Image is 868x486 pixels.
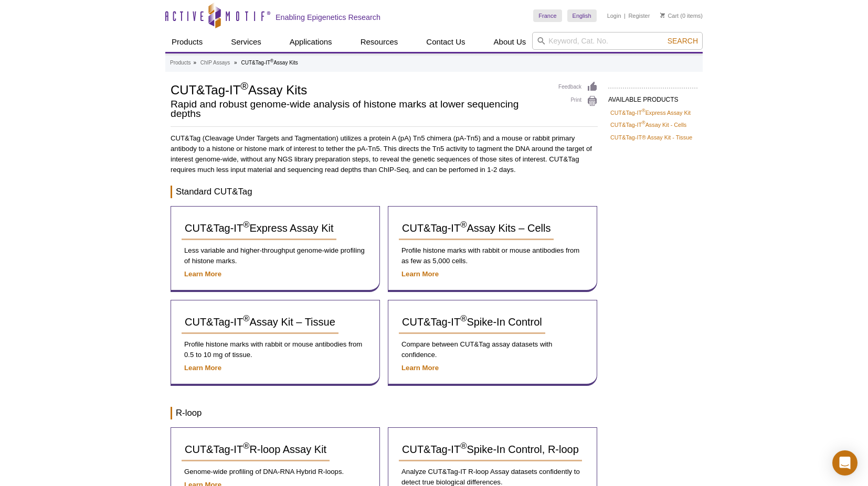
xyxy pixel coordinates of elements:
[607,12,621,19] a: Login
[283,32,338,52] a: Applications
[185,316,335,328] span: CUT&Tag-IT Assay Kit – Tissue
[243,441,249,451] sup: ®
[610,133,692,142] a: CUT&Tag-IT® Assay Kit - Tissue
[402,316,542,328] span: CUT&Tag-IT Spike-In Control
[182,245,369,266] p: Less variable and higher-throughput genome-wide profiling of histone marks.
[184,364,221,372] a: Learn More
[460,441,467,451] sup: ®
[660,12,679,19] a: Cart
[832,450,858,476] div: Open Intercom Messenger
[401,364,439,372] a: Learn More
[171,186,598,198] h3: Standard CUT&Tag
[182,467,369,477] p: Genome-wide profiling of DNA-RNA Hybrid R-loops.
[182,311,338,334] a: CUT&Tag-IT®Assay Kit – Tissue
[182,339,369,360] p: Profile histone marks with rabbit or mouse antibodies from 0.5 to 10 mg of tissue.
[182,438,330,461] a: CUT&Tag-IT®R-loop Assay Kit
[660,13,665,18] img: Your Cart
[171,81,548,97] h1: CUT&Tag-IT Assay Kits
[399,217,554,240] a: CUT&Tag-IT®Assay Kits – Cells
[642,121,645,126] sup: ®
[668,37,698,45] span: Search
[200,58,230,68] a: ChIP Assays
[402,444,579,455] span: CUT&Tag-IT Spike-In Control, R-loop
[558,81,598,93] a: Feedback
[567,9,597,22] a: English
[270,58,273,63] sup: ®
[165,32,209,52] a: Products
[241,60,298,66] li: CUT&Tag-IT Assay Kits
[642,108,645,113] sup: ®
[420,32,471,52] a: Contact Us
[532,32,703,50] input: Keyword, Cat. No.
[185,444,326,455] span: CUT&Tag-IT R-loop Assay Kit
[354,32,405,52] a: Resources
[243,314,249,324] sup: ®
[185,222,333,234] span: CUT&Tag-IT Express Assay Kit
[660,9,703,22] li: (0 items)
[664,36,701,46] button: Search
[488,32,533,52] a: About Us
[610,108,691,117] a: CUT&Tag-IT®Express Assay Kit
[399,438,582,461] a: CUT&Tag-IT®Spike-In Control, R-loop
[628,12,650,19] a: Register
[460,314,467,324] sup: ®
[240,80,248,92] sup: ®
[399,339,586,360] p: Compare between CUT&Tag assay datasets with confidence.
[401,270,439,278] a: Learn More
[171,407,598,419] h3: R-loop
[234,60,237,66] li: »
[170,58,190,68] a: Products
[182,217,336,240] a: CUT&Tag-IT®Express Assay Kit
[402,222,551,234] span: CUT&Tag-IT Assay Kits – Cells
[558,95,598,107] a: Print
[533,9,562,22] a: France
[460,220,467,230] sup: ®
[276,13,380,22] h2: Enabling Epigenetics Research
[610,120,686,129] a: CUT&Tag-IT®Assay Kit - Cells
[225,32,268,52] a: Services
[399,245,586,266] p: Profile histone marks with rabbit or mouse antibodies from as few as 5,000 cells.
[624,9,626,22] li: |
[171,133,598,175] p: CUT&Tag (Cleavage Under Targets and Tagmentation) utilizes a protein A (pA) Tn5 chimera (pA-Tn5) ...
[243,220,249,230] sup: ®
[608,88,697,106] h2: AVAILABLE PRODUCTS
[184,270,221,278] a: Learn More
[193,60,196,66] li: »
[399,311,545,334] a: CUT&Tag-IT®Spike-In Control
[171,100,548,118] h2: Rapid and robust genome-wide analysis of histone marks at lower sequencing depths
